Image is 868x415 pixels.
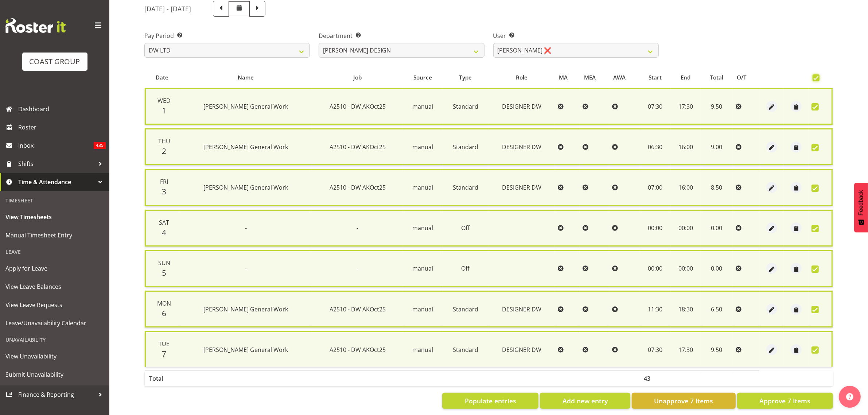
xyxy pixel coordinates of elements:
[412,102,433,110] span: manual
[701,128,733,165] td: 9.00
[2,296,108,314] a: View Leave Requests
[584,73,596,82] span: MEA
[159,218,169,226] span: Sat
[162,146,166,156] span: 2
[2,347,108,365] a: View Unavailability
[412,346,433,354] span: manual
[701,88,733,125] td: 9.50
[245,224,247,232] span: -
[18,122,106,133] span: Roster
[94,142,106,149] span: 435
[701,169,733,206] td: 8.50
[639,169,671,206] td: 07:00
[465,396,516,406] span: Populate entries
[443,169,489,206] td: Standard
[671,169,701,206] td: 16:00
[5,230,104,241] span: Manual Timesheet Entry
[613,73,626,82] span: AWA
[639,128,671,165] td: 06:30
[238,73,254,82] span: Name
[158,137,170,145] span: Thu
[639,291,671,327] td: 11:30
[639,250,671,287] td: 00:00
[245,264,247,272] span: -
[671,210,701,247] td: 00:00
[671,331,701,367] td: 17:30
[203,305,288,313] span: [PERSON_NAME] General Work
[2,244,108,259] div: Leave
[671,88,701,125] td: 17:30
[18,177,95,187] span: Time & Attendance
[502,305,541,313] span: DESIGNER DW
[330,143,386,151] span: A2510 - DW AKOct25
[157,97,171,105] span: Wed
[145,371,179,386] th: Total
[203,183,288,191] span: [PERSON_NAME] General Work
[18,104,106,115] span: Dashboard
[157,299,171,307] span: Mon
[330,305,386,313] span: A2510 - DW AKOct25
[2,278,108,296] a: View Leave Balances
[502,346,541,354] span: DESIGNER DW
[18,389,95,400] span: Finance & Reporting
[18,140,94,151] span: Inbox
[412,305,433,313] span: manual
[357,264,358,272] span: -
[5,281,104,292] span: View Leave Balances
[443,88,489,125] td: Standard
[160,178,168,186] span: Fri
[413,73,432,82] span: Source
[330,346,386,354] span: A2510 - DW AKOct25
[2,193,108,208] div: Timesheet
[701,250,733,287] td: 0.00
[681,73,691,82] span: End
[516,73,528,82] span: Role
[203,102,288,110] span: [PERSON_NAME] General Work
[632,393,736,409] button: Unapprove 7 Items
[5,351,104,362] span: View Unavailability
[701,210,733,247] td: 0.00
[156,73,168,82] span: Date
[854,183,868,232] button: Feedback - Show survey
[162,105,166,116] span: 1
[5,212,104,222] span: View Timesheets
[144,5,191,13] h5: [DATE] - [DATE]
[737,393,833,409] button: Approve 7 Items
[162,186,166,197] span: 3
[5,369,104,380] span: Submit Unavailability
[759,396,810,406] span: Approve 7 Items
[5,263,104,274] span: Apply for Leave
[649,73,662,82] span: Start
[502,183,541,191] span: DESIGNER DW
[639,88,671,125] td: 07:30
[2,314,108,332] a: Leave/Unavailability Calendar
[2,259,108,278] a: Apply for Leave
[701,291,733,327] td: 6.50
[710,73,724,82] span: Total
[559,73,568,82] span: MA
[353,73,362,82] span: Job
[357,224,358,232] span: -
[639,331,671,367] td: 07:30
[502,143,541,151] span: DESIGNER DW
[2,208,108,226] a: View Timesheets
[443,210,489,247] td: Off
[2,365,108,384] a: Submit Unavailability
[671,128,701,165] td: 16:00
[2,332,108,347] div: Unavailability
[502,102,541,110] span: DESIGNER DW
[162,268,166,278] span: 5
[2,226,108,244] a: Manual Timesheet Entry
[639,371,671,386] th: 43
[162,227,166,237] span: 4
[158,259,170,267] span: Sun
[701,331,733,367] td: 9.50
[159,340,170,348] span: Tue
[671,291,701,327] td: 18:30
[846,393,853,400] img: help-xxl-2.png
[412,143,433,151] span: manual
[459,73,472,82] span: Type
[203,143,288,151] span: [PERSON_NAME] General Work
[540,393,630,409] button: Add new entry
[442,393,538,409] button: Populate entries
